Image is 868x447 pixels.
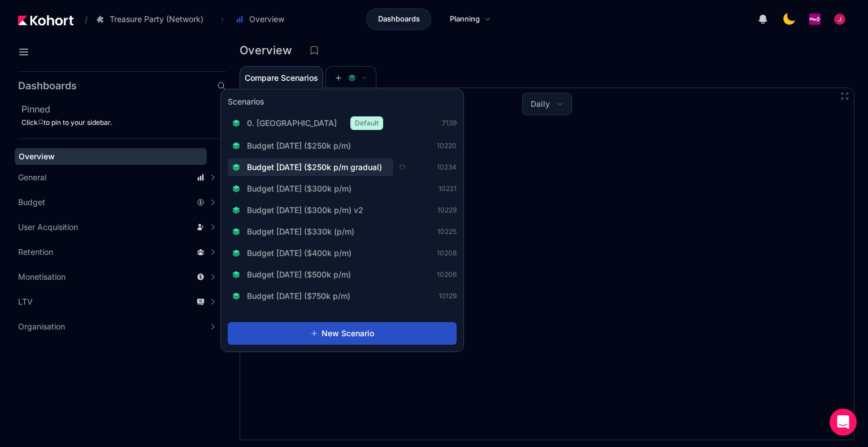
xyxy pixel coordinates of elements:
span: New Scenario [322,328,374,339]
button: Budget [DATE] ($330k (p/m) [228,223,366,241]
h2: Pinned [21,102,226,116]
span: Treasure Party (Network) [110,14,203,25]
h3: Overview [240,45,299,56]
span: Budget [DATE] ($750k p/m) [247,290,350,302]
span: 7139 [442,119,457,128]
span: 10208 [437,249,457,258]
button: 0. [GEOGRAPHIC_DATA]Default [228,113,388,133]
span: Retention [18,246,53,258]
button: Fullscreen [840,92,849,101]
span: Overview [19,151,55,161]
img: logo_PlayQ_20230721100321046856.png [809,14,821,25]
span: Organisation [18,321,65,332]
span: Compare Scenarios [245,74,318,82]
button: New Scenario [228,322,457,345]
span: Budget [DATE] ($300k p/m) v2 [247,205,363,216]
button: Daily [523,93,571,115]
div: Open Intercom Messenger [830,409,857,436]
span: Daily [531,98,550,110]
button: Budget [DATE] ($300k p/m) v2 [228,201,375,219]
img: Kohort logo [18,15,73,25]
button: Budget [DATE] ($750k p/m) 2.0 [228,309,376,327]
span: Budget [DATE] ($250k p/m) [247,140,351,151]
span: LTV [18,296,33,307]
button: Budget [DATE] ($250k p/m) [228,137,362,155]
span: Dashboards [378,14,420,25]
a: Planning [438,8,503,30]
span: 10221 [439,184,457,193]
span: Overview [249,14,284,25]
span: Budget [DATE] ($750k p/m) 2.0 [247,312,365,323]
span: Monetisation [18,271,66,283]
div: Click to pin to your sidebar. [21,118,226,127]
span: 10206 [437,270,457,279]
span: 10225 [437,227,457,236]
a: Overview [15,148,207,165]
button: Overview [229,10,296,29]
span: Budget [DATE] ($400k p/m) [247,248,351,259]
button: Budget [DATE] ($400k p/m) [228,244,363,262]
span: Budget [DATE] ($250k p/m gradual) [247,162,382,173]
span: 10129 [439,292,457,301]
span: Budget [DATE] ($500k p/m) [247,269,351,280]
button: Budget [DATE] ($750k p/m) [228,287,362,305]
h2: Dashboards [18,81,77,91]
button: Treasure Party (Network) [90,10,215,29]
span: Default [350,116,383,130]
span: / [76,14,88,25]
span: 10229 [437,206,457,215]
button: Budget [DATE] ($300k p/m) [228,180,363,198]
span: Budget [18,197,45,208]
a: Dashboards [366,8,431,30]
button: Budget [DATE] ($250k p/m gradual) [228,158,393,176]
span: General [18,172,46,183]
span: › [219,15,226,24]
h3: Scenarios [228,96,264,110]
span: 10220 [437,141,457,150]
button: Budget [DATE] ($500k p/m) [228,266,362,284]
span: Budget [DATE] ($330k (p/m) [247,226,354,237]
span: Budget [DATE] ($300k p/m) [247,183,351,194]
span: User Acquisition [18,222,78,233]
span: Planning [450,14,480,25]
span: 10234 [437,163,457,172]
span: 0. [GEOGRAPHIC_DATA] [247,118,337,129]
